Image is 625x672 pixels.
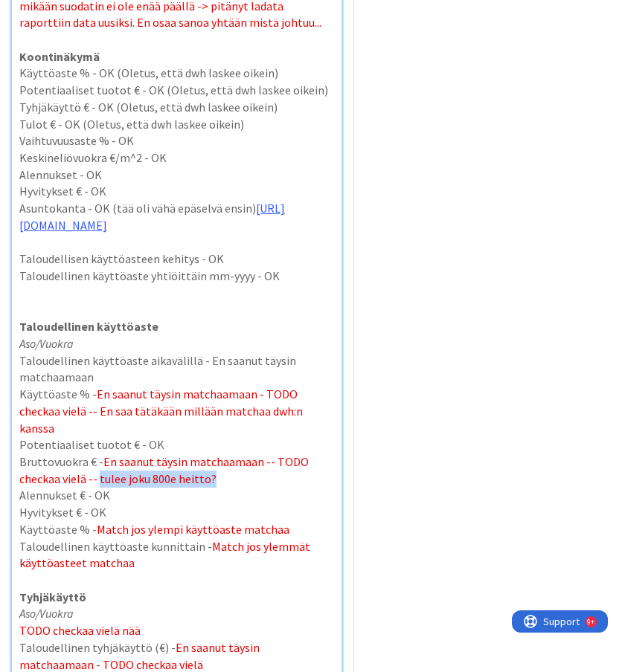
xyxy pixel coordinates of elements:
p: Tyhjäkäyttö € - OK (Oletus, että dwh laskee oikein) [19,99,334,116]
span: Support [31,2,68,20]
em: Aso/Vuokra [19,606,74,621]
p: Käyttöaste % - [19,386,334,436]
span: Match jos ylempi käyttöaste matchaa [97,522,289,537]
p: Keskineliövuokra €/m^2 - OK [19,149,334,167]
p: Käyttöaste % - OK (Oletus, että dwh laskee oikein) [19,65,334,82]
p: Hyvitykset € - OK [19,504,334,521]
p: Potentiaaliset tuotot € - OK (Oletus, että dwh laskee oikein) [19,82,334,99]
p: Taloudellisen käyttöasteen kehitys - OK [19,251,334,268]
p: Käyttöaste % - [19,521,334,538]
p: Taloudellinen käyttöaste yhtiöittäin mm-yyyy - OK [19,268,334,285]
p: Asuntokanta - OK (tää oli vähä epäselvä ensin) [19,200,334,233]
p: Taloudellinen käyttöaste kunnittain - [19,538,334,572]
a: [URL][DOMAIN_NAME] [19,201,285,233]
p: Taloudellinen käyttöaste aikavälillä - En saanut täysin matchaamaan [19,352,334,386]
span: En saanut täysin matchaamaan - TODO checkaa vielä -- En saa tätäkään millään matchaa dwh:n kanssa [19,387,305,435]
p: Hyvitykset € - OK [19,183,334,200]
span: En saanut täysin matchaamaan -- TODO checkaa vielä -- tulee joku 800e heitto? [19,454,311,486]
p: Tulot € - OK (Oletus, että dwh laskee oikein) [19,116,334,133]
p: Alennukset - OK [19,167,334,184]
p: Bruttovuokra € - [19,453,334,487]
p: Vaihtuvuusaste % - OK [19,132,334,149]
p: Potentiaaliset tuotot € - OK [19,436,334,453]
p: Alennukset € - OK [19,487,334,504]
strong: Tyhjäkäyttö [19,589,86,604]
strong: Taloudellinen käyttöaste [19,319,158,334]
span: TODO checkaa vielä nää [19,623,141,638]
div: 9+ [75,6,83,18]
em: Aso/Vuokra [19,336,74,351]
strong: Koontinäkymä [19,49,100,64]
